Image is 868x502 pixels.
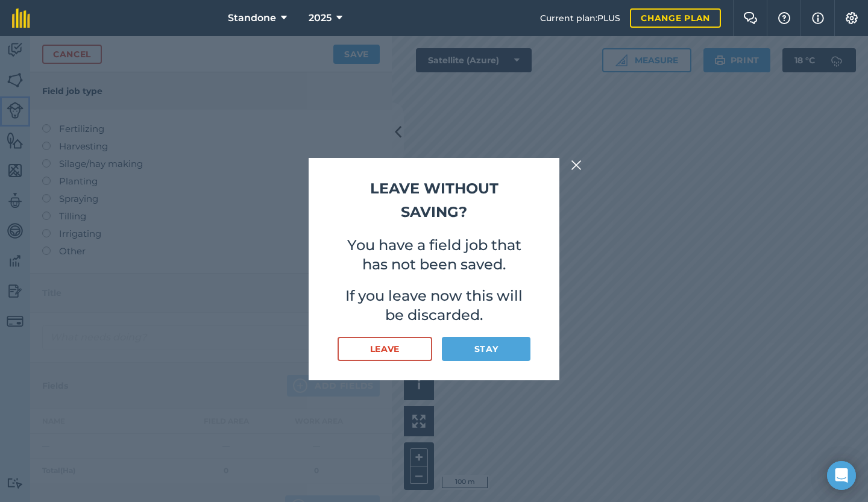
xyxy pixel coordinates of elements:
[844,12,859,24] img: A cog icon
[338,337,432,361] button: Leave
[12,8,30,28] img: fieldmargin Logo
[338,236,530,274] p: You have a field job that has not been saved.
[777,12,791,24] img: A question mark icon
[630,8,721,28] a: Change plan
[571,158,582,172] img: svg+xml;base64,PHN2ZyB4bWxucz0iaHR0cDovL3d3dy53My5vcmcvMjAwMC9zdmciIHdpZHRoPSIyMiIgaGVpZ2h0PSIzMC...
[827,461,856,490] div: Open Intercom Messenger
[812,11,824,25] img: svg+xml;base64,PHN2ZyB4bWxucz0iaHR0cDovL3d3dy53My5vcmcvMjAwMC9zdmciIHdpZHRoPSIxNyIgaGVpZ2h0PSIxNy...
[338,177,530,224] h2: Leave without saving?
[442,337,530,361] button: Stay
[338,286,530,325] p: If you leave now this will be discarded.
[228,11,276,25] span: Standone
[309,11,332,25] span: 2025
[743,12,758,24] img: Two speech bubbles overlapping with the left bubble in the forefront
[540,11,620,25] span: Current plan : PLUS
